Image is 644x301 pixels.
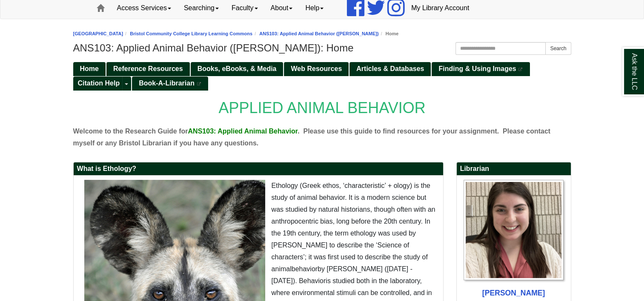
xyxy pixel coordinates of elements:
span: . Please use this guide to find resources for your assignment [298,128,497,135]
a: Reference Resources [106,62,190,76]
a: Citation Help [73,77,123,91]
h2: Librarian [457,162,571,176]
span: ANS103: Applied Animal Behavior [188,128,298,135]
span: Reference Resources [113,65,183,72]
a: Web Resources [284,62,349,76]
a: ANS103: Applied Animal Behavior ([PERSON_NAME]) [259,31,378,36]
span: ehavior [303,277,326,284]
span: Home [80,65,99,72]
span: Finding & Using Images [438,65,516,72]
a: Book-A-Librarian [132,77,208,91]
div: [PERSON_NAME] [461,287,567,300]
li: Home [379,30,399,38]
span: Books, eBooks, & Media [197,65,277,72]
span: Citation Help [78,80,120,87]
span: Web Resources [291,65,342,72]
span: behavior [292,265,318,273]
span: APPLIED ANIMAL BEHAVIOR [218,99,425,116]
a: Articles & Databases [349,62,431,76]
h2: What is Ethology? [74,162,443,176]
i: This link opens in a new window [518,68,523,71]
a: Bristol Community College Library Learning Commons [130,31,252,36]
a: Home [73,62,106,76]
button: Search [545,42,571,55]
a: Books, eBooks, & Media [191,62,283,76]
span: Welcome to the Research Guide for [73,128,188,135]
i: This link opens in a new window [196,82,201,86]
a: Finding & Using Images [432,62,530,76]
nav: breadcrumb [73,30,571,38]
span: Book-A-Librarian [139,80,195,87]
img: Profile Photo [464,180,564,280]
div: Guide Pages [73,61,571,90]
h1: ANS103: Applied Animal Behavior ([PERSON_NAME]): Home [73,42,571,54]
a: [GEOGRAPHIC_DATA] [73,31,123,36]
span: Articles & Databases [356,65,424,72]
a: Profile Photo [PERSON_NAME] [461,180,567,299]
